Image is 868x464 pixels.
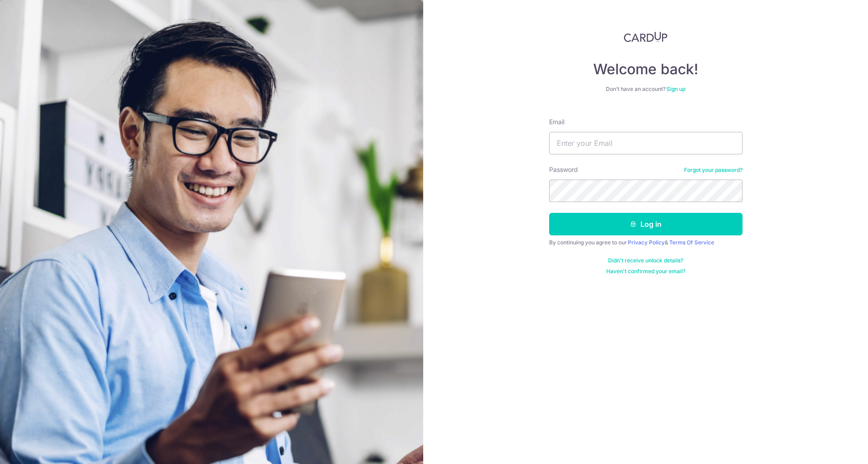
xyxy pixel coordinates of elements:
a: Terms Of Service [669,239,714,246]
a: Haven't confirmed your email? [606,268,685,275]
a: Forgot your password? [684,167,743,174]
label: Email [549,117,564,126]
div: Don’t have an account? [549,86,743,93]
button: Log in [549,213,743,235]
input: Enter your Email [549,132,743,154]
a: Sign up [667,86,685,92]
div: By continuing you agree to our & [549,239,743,246]
h4: Welcome back! [549,60,743,78]
a: Privacy Policy [628,239,665,246]
a: Didn't receive unlock details? [608,257,683,264]
label: Password [549,165,578,174]
img: CardUp Logo [624,32,668,42]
